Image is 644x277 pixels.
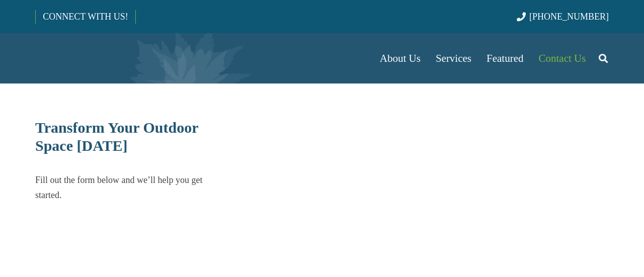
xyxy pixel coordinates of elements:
a: About Us [372,33,428,83]
a: Search [593,46,613,71]
a: Borst-Logo [35,38,202,78]
a: [PHONE_NUMBER] [517,12,609,22]
a: Featured [479,33,531,83]
span: Services [436,52,471,64]
span: Transform Your Outdoor Space [DATE] [35,119,198,154]
p: Fill out the form below and we’ll help you get started. [35,172,223,203]
a: Services [428,33,479,83]
span: About Us [380,52,421,64]
span: [PHONE_NUMBER] [529,12,609,22]
span: Contact Us [539,52,586,64]
a: Contact Us [531,33,594,83]
span: Featured [487,52,523,64]
a: CONNECT WITH US! [36,5,135,29]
